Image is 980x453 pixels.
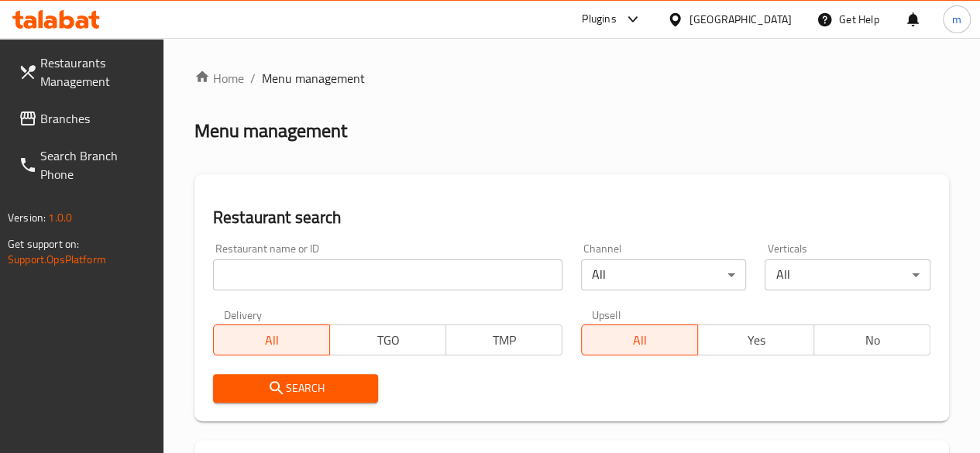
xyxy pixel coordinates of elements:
div: All [581,259,747,290]
span: Get support on: [8,234,79,254]
span: Yes [704,329,808,352]
button: Yes [697,324,814,355]
button: Search [213,374,379,403]
span: Restaurants Management [40,53,151,91]
label: Upsell [592,309,621,320]
nav: breadcrumb [194,69,949,88]
label: Delivery [224,309,263,320]
a: Restaurants Management [6,44,163,100]
input: Search for restaurant name or ID.. [213,259,562,290]
button: All [581,324,698,355]
div: [GEOGRAPHIC_DATA] [689,11,792,28]
a: Search Branch Phone [6,137,163,193]
a: Support.OpsPlatform [8,249,106,269]
div: All [765,259,930,290]
span: Menu management [262,69,365,88]
button: TGO [329,324,446,355]
span: m [952,11,961,28]
span: No [820,329,924,352]
span: 1.0.0 [48,208,72,228]
div: Plugins [582,10,616,29]
h2: Menu management [194,118,347,143]
li: / [250,69,256,88]
button: TMP [445,324,562,355]
h2: Restaurant search [213,206,930,229]
span: All [220,329,324,352]
a: Home [194,69,244,88]
span: Search Branch Phone [40,146,151,184]
span: TGO [336,329,440,352]
button: No [813,324,930,355]
span: TMP [452,329,556,352]
a: Branches [6,100,163,137]
span: All [588,329,692,352]
span: Branches [40,109,151,128]
span: Search [225,379,366,398]
button: All [213,324,330,355]
span: Version: [8,208,46,228]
